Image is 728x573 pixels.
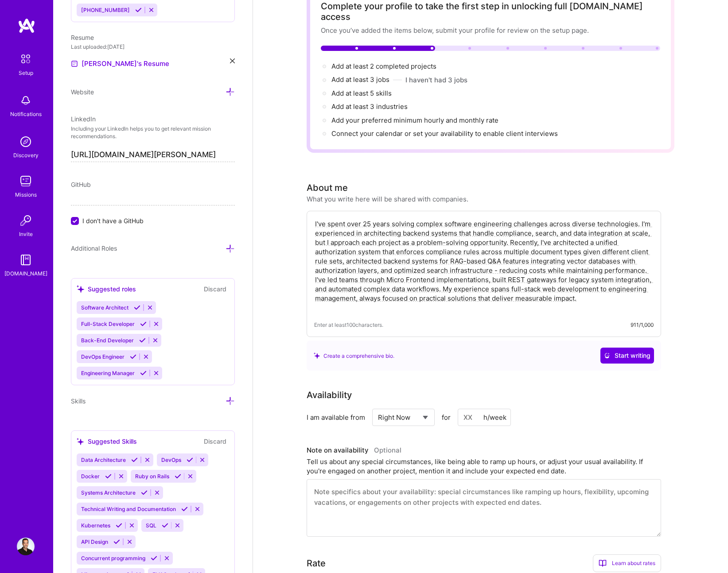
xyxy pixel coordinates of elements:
[307,557,326,570] div: Rate
[71,181,91,188] span: GitHub
[17,538,35,555] img: User Avatar
[162,522,168,529] i: Accept
[321,1,660,22] div: Complete your profile to take the first step in unlocking full [DOMAIN_NAME] access
[321,26,660,35] div: Once you’ve added the items below, submit your profile for review on the setup page.
[201,436,229,446] button: Discard
[17,172,35,190] img: teamwork
[307,181,348,194] div: About me
[140,321,147,327] i: Accept
[307,194,468,204] div: What you write here will be shared with companies.
[77,438,84,445] i: icon SuggestedTeams
[187,457,193,463] i: Accept
[199,457,206,463] i: Reject
[81,337,134,344] span: Back-End Developer
[144,457,151,463] i: Reject
[15,538,37,555] a: User Avatar
[126,538,133,545] i: Reject
[81,473,100,480] span: Docker
[139,337,146,344] i: Accept
[113,538,120,545] i: Accept
[81,370,135,376] span: Engineering Manager
[71,244,117,252] span: Additional Roles
[77,437,137,446] div: Suggested Skills
[10,109,42,119] div: Notifications
[307,457,661,476] div: Tell us about any special circumstances, like being able to ramp up hours, or adjust your usual a...
[71,115,96,123] span: LinkedIn
[151,555,157,561] i: Accept
[161,457,181,463] span: DevOps
[600,348,654,364] button: Start writing
[194,506,201,512] i: Reject
[314,352,320,359] i: icon SuggestedTeams
[131,457,138,463] i: Accept
[631,320,654,329] div: 911/1,000
[442,413,451,422] span: for
[16,50,35,68] img: setup
[17,133,35,151] img: discovery
[604,352,610,359] i: icon CrystalBallWhite
[81,538,108,545] span: API Design
[599,559,607,567] i: icon BookOpen
[19,68,33,77] div: Setup
[593,554,661,572] div: Learn about rates
[331,75,389,84] span: Add at least 3 jobs
[71,34,94,41] span: Resume
[140,370,147,376] i: Accept
[174,522,181,529] i: Reject
[201,284,229,294] button: Discard
[130,353,136,360] i: Accept
[187,473,194,480] i: Reject
[146,522,156,529] span: SQL
[141,489,148,496] i: Accept
[18,18,35,34] img: logo
[77,284,136,294] div: Suggested roles
[81,321,135,327] span: Full-Stack Developer
[331,102,408,111] span: Add at least 3 industries
[307,388,352,402] div: Availability
[81,506,176,512] span: Technical Writing and Documentation
[154,489,160,496] i: Reject
[71,397,86,405] span: Skills
[82,216,144,225] span: I don't have a GitHub
[71,88,94,96] span: Website
[81,353,125,360] span: DevOps Engineer
[230,58,235,63] i: icon Close
[81,489,136,496] span: Systems Architecture
[152,337,159,344] i: Reject
[128,522,135,529] i: Reject
[331,116,498,124] span: Add your preferred minimum hourly and monthly rate
[118,473,125,480] i: Reject
[331,129,558,138] span: Connect your calendar or set your availability to enable client interviews
[81,555,145,561] span: Concurrent programming
[71,60,78,67] img: Resume
[374,446,401,454] span: Optional
[483,413,506,422] div: h/week
[135,7,142,13] i: Accept
[307,413,365,422] div: I am available from
[148,7,155,13] i: Reject
[17,92,35,109] img: bell
[81,522,110,529] span: Kubernetes
[181,506,188,512] i: Accept
[17,212,35,229] img: Invite
[175,473,181,480] i: Accept
[314,320,383,329] span: Enter at least 100 characters.
[405,75,467,85] button: I haven't had 3 jobs
[81,304,128,311] span: Software Architect
[71,125,235,140] p: Including your LinkedIn helps you to get relevant mission recommendations.
[307,444,401,457] div: Note on availability
[71,58,169,69] a: [PERSON_NAME]'s Resume
[116,522,122,529] i: Accept
[134,304,140,311] i: Accept
[4,269,47,278] div: [DOMAIN_NAME]
[314,218,654,313] textarea: I've spent over 25 years solving complex software engineering challenges across diverse technolog...
[458,409,511,426] input: XX
[81,7,130,13] span: [PHONE_NUMBER]
[143,353,149,360] i: Reject
[153,370,160,376] i: Reject
[13,151,39,160] div: Discovery
[81,457,126,463] span: Data Architecture
[135,473,169,480] span: Ruby on Rails
[17,251,35,269] img: guide book
[331,62,436,70] span: Add at least 2 completed projects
